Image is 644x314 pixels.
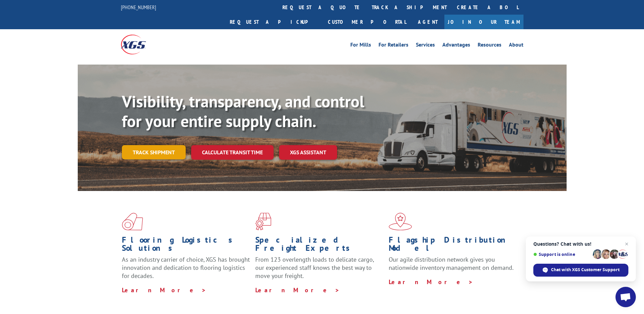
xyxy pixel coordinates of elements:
a: Customer Portal [323,15,411,29]
a: Advantages [442,42,470,50]
a: Calculate transit time [191,145,274,160]
h1: Flagship Distribution Model [389,236,517,256]
span: Support is online [533,252,590,257]
a: Resources [478,42,501,50]
p: From 123 overlength loads to delicate cargo, our experienced staff knows the best way to move you... [255,256,384,286]
a: Track shipment [122,145,186,159]
div: Open chat [615,287,636,307]
a: Join Our Team [444,15,523,29]
a: Request a pickup [225,15,323,29]
img: xgs-icon-flagship-distribution-model-red [389,213,412,230]
h1: Specialized Freight Experts [255,236,384,256]
img: xgs-icon-total-supply-chain-intelligence-red [122,213,143,230]
a: Agent [411,15,444,29]
a: Learn More > [389,278,473,286]
a: About [509,42,523,50]
a: For Mills [350,42,371,50]
a: Services [416,42,435,50]
span: Questions? Chat with us! [533,241,628,247]
span: Chat with XGS Customer Support [551,267,620,273]
img: xgs-icon-focused-on-flooring-red [255,213,271,230]
span: As an industry carrier of choice, XGS has brought innovation and dedication to flooring logistics... [122,256,250,280]
a: [PHONE_NUMBER] [121,4,156,11]
a: XGS ASSISTANT [279,145,337,160]
h1: Flooring Logistics Solutions [122,236,250,256]
span: Close chat [623,240,631,248]
a: For Retailers [379,42,408,50]
span: Our agile distribution network gives you nationwide inventory management on demand. [389,256,514,272]
a: Learn More > [122,286,206,294]
b: Visibility, transparency, and control for your entire supply chain. [122,91,364,132]
a: Learn More > [255,286,340,294]
div: Chat with XGS Customer Support [533,264,628,277]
